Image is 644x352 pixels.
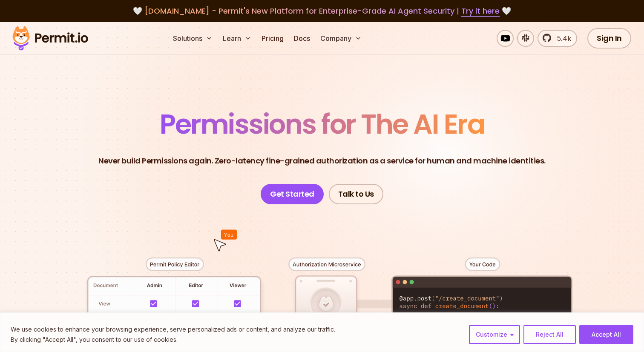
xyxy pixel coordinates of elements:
span: 5.4k [552,33,571,43]
p: We use cookies to enhance your browsing experience, serve personalized ads or content, and analyz... [11,324,335,335]
a: 5.4k [538,30,577,47]
button: Company [317,30,365,47]
p: By clicking "Accept All", you consent to our use of cookies. [11,335,335,345]
button: Customize [469,325,520,344]
a: Talk to Us [329,184,383,204]
button: Reject All [523,325,576,344]
div: 🤍 🤍 [20,5,624,17]
button: Solutions [170,30,216,47]
a: Get Started [261,184,324,204]
a: Sign In [587,28,631,49]
button: Learn [219,30,255,47]
a: Docs [290,30,313,47]
button: Accept All [579,325,633,344]
a: Try it here [461,6,500,17]
a: Pricing [258,30,287,47]
span: [DOMAIN_NAME] - Permit's New Platform for Enterprise-Grade AI Agent Security | [144,6,500,16]
span: Permissions for The AI Era [160,105,484,143]
img: Permit logo [9,24,92,53]
p: Never build Permissions again. Zero-latency fine-grained authorization as a service for human and... [98,155,546,167]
